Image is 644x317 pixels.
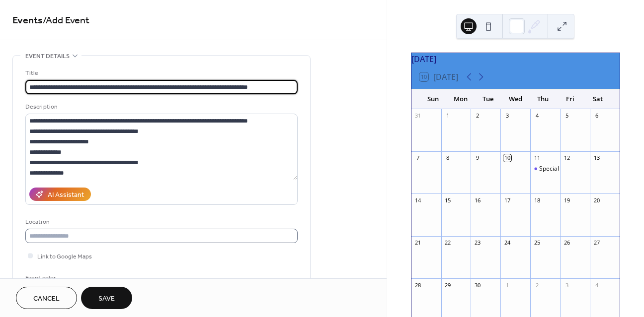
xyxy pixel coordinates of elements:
[414,196,422,204] div: 14
[563,239,570,247] div: 26
[447,89,474,109] div: Mon
[529,89,557,109] div: Thu
[419,89,447,109] div: Sun
[593,196,600,204] div: 20
[533,112,541,120] div: 4
[474,239,481,247] div: 23
[503,154,511,162] div: 10
[474,89,501,109] div: Tue
[593,112,600,120] div: 6
[25,68,296,78] div: Title
[25,102,296,112] div: Description
[593,239,600,247] div: 27
[414,154,422,162] div: 7
[37,252,92,262] span: Link to Google Maps
[25,217,296,227] div: Location
[81,287,132,309] button: Save
[503,281,511,289] div: 1
[33,294,60,304] span: Cancel
[414,281,422,289] div: 28
[98,294,115,304] span: Save
[533,196,541,204] div: 18
[444,239,452,247] div: 22
[25,273,100,283] div: Event color
[414,112,422,120] div: 31
[563,112,570,120] div: 5
[12,11,43,30] a: Events
[411,53,620,65] div: [DATE]
[503,112,511,120] div: 3
[444,112,452,120] div: 1
[503,196,511,204] div: 17
[557,89,584,109] div: Fri
[444,154,452,162] div: 8
[474,154,481,162] div: 9
[593,281,600,289] div: 4
[530,165,560,173] div: Special SWFL Rotary Meeting – Welcoming Samuel English!
[474,281,481,289] div: 30
[563,154,570,162] div: 12
[16,287,77,309] button: Cancel
[563,281,570,289] div: 3
[563,196,570,204] div: 19
[414,239,422,247] div: 21
[474,196,481,204] div: 16
[474,112,481,120] div: 2
[593,154,600,162] div: 13
[503,239,511,247] div: 24
[25,51,70,62] span: Event details
[502,89,529,109] div: Wed
[48,190,84,200] div: AI Assistant
[584,89,612,109] div: Sat
[444,281,452,289] div: 29
[43,11,89,30] span: / Add Event
[444,196,452,204] div: 15
[533,154,541,162] div: 11
[533,281,541,289] div: 2
[533,239,541,247] div: 25
[29,188,91,201] button: AI Assistant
